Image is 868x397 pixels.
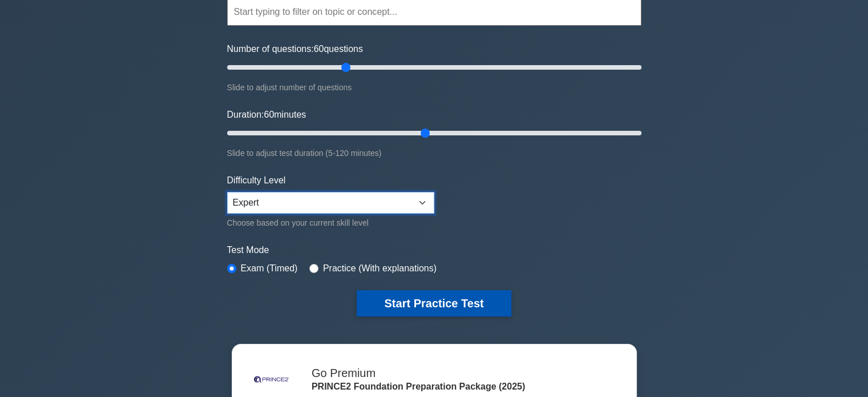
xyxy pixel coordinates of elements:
[227,108,306,122] label: Duration: minutes
[264,110,274,119] span: 60
[227,174,286,187] label: Difficulty Level
[227,42,363,56] label: Number of questions: questions
[227,146,641,160] div: Slide to adjust test duration (5-120 minutes)
[314,44,324,54] span: 60
[241,262,298,275] label: Exam (Timed)
[323,262,437,275] label: Practice (With explanations)
[227,243,641,257] label: Test Mode
[227,81,641,94] div: Slide to adjust number of questions
[227,216,434,230] div: Choose based on your current skill level
[357,290,511,316] button: Start Practice Test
